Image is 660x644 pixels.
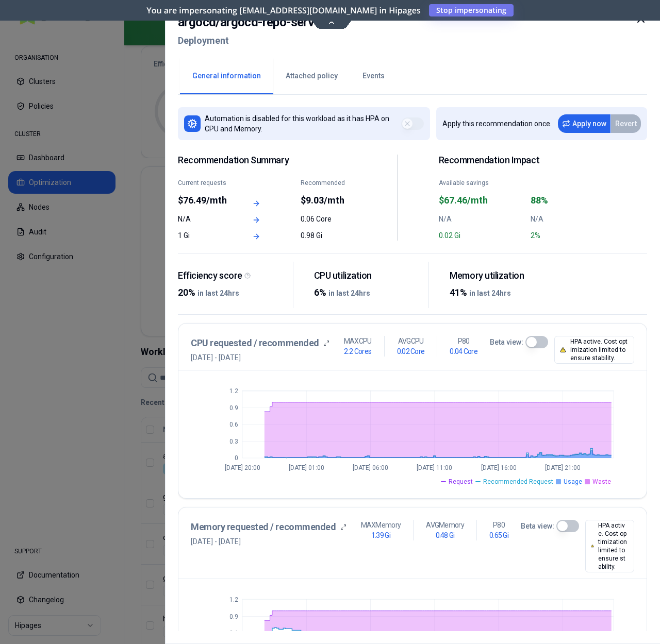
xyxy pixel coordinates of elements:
tspan: [DATE] 01:00 [289,464,324,471]
div: 0.98 Gi [301,230,356,241]
tspan: [DATE] 16:00 [481,464,517,471]
h2: argocd / argocd-repo-server [178,13,325,31]
tspan: [DATE] 20:00 [225,464,260,471]
h2: Deployment [178,31,325,50]
span: Recommendation Summary [178,155,356,166]
button: General information [180,58,273,94]
tspan: 1.2 [229,387,238,395]
h1: 2.2 Cores [344,346,371,357]
div: Recommended [301,179,356,187]
h1: 0.65 Gi [489,530,508,540]
h3: CPU requested / recommended [191,336,319,350]
span: in last 24hrs [469,289,511,297]
p: MAX CPU [344,336,372,346]
div: 88% [531,193,616,208]
p: Automation is disabled for this workload as it has HPA on CPU and Memory. [205,113,401,134]
h3: Memory requested / recommended [191,520,336,534]
div: Memory utilization [450,270,556,282]
p: P80 [493,520,505,530]
tspan: 0 [235,454,238,462]
p: P80 [458,336,470,346]
div: N/A [531,214,616,224]
label: Beta view: [490,337,523,347]
h1: 0.48 Gi [436,530,455,540]
span: Request [449,478,473,486]
div: 2% [531,230,616,241]
button: Events [350,58,397,94]
tspan: 0.3 [229,438,238,445]
div: $76.49/mth [178,193,233,208]
h1: 1.39 Gi [371,530,390,540]
div: CPU utilization [314,270,421,282]
tspan: 0.9 [229,404,238,412]
h1: 0.04 Core [450,346,477,357]
tspan: 0.6 [229,630,238,637]
div: HPA active. Cost optimization limited to ensure stability. [585,520,634,572]
div: Available savings [439,179,524,187]
p: MAX Memory [361,520,401,530]
tspan: [DATE] 06:00 [353,464,388,471]
div: 41% [450,285,556,300]
tspan: [DATE] 21:00 [545,464,581,471]
p: AVG Memory [426,520,464,530]
div: 20% [178,285,285,300]
div: $67.46/mth [439,193,524,208]
div: 0.02 Gi [439,230,524,241]
label: Beta view: [521,521,554,531]
button: Attached policy [273,58,350,94]
div: N/A [178,214,233,224]
div: $9.03/mth [301,193,356,208]
button: Apply now [558,114,610,133]
div: N/A [439,214,524,224]
p: AVG CPU [398,336,424,346]
div: Efficiency score [178,270,285,282]
span: Recommended Request [483,478,553,486]
tspan: [DATE] 11:00 [417,464,452,471]
div: HPA active. Cost optimization limited to ensure stability. [554,336,634,364]
tspan: 0.6 [229,421,238,428]
h2: Recommendation Impact [439,155,617,166]
span: Waste [592,478,611,486]
div: 6% [314,285,421,300]
span: Usage [564,478,582,486]
div: 0.06 Core [301,214,356,224]
span: in last 24hrs [197,289,239,297]
p: Apply this recommendation once. [442,118,552,129]
span: in last 24hrs [328,289,370,297]
span: [DATE] - [DATE] [191,536,346,547]
h1: 0.02 Core [397,346,425,357]
div: 1 Gi [178,230,233,241]
span: [DATE] - [DATE] [191,352,329,363]
tspan: 1.2 [229,596,238,603]
div: Current requests [178,179,233,187]
tspan: 0.9 [229,613,238,620]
